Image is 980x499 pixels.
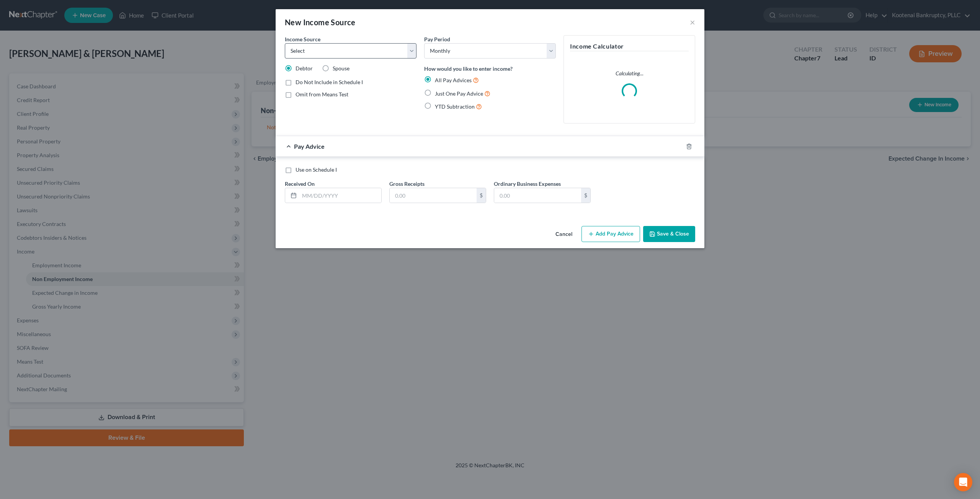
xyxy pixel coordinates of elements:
label: Gross Receipts [389,180,425,188]
span: Do Not Include in Schedule I [296,79,363,85]
button: Cancel [549,227,578,242]
button: × [690,18,695,27]
span: Pay Advice [294,143,325,150]
button: Save & Close [643,226,695,242]
p: Calculating... [570,70,689,77]
span: All Pay Advices [435,77,472,83]
span: Spouse [333,65,350,72]
input: 0.00 [494,188,581,203]
h5: Income Calculator [570,42,689,51]
label: Pay Period [424,35,450,43]
div: New Income Source [285,17,356,28]
div: $ [477,188,486,203]
span: Income Source [285,36,320,42]
span: Use on Schedule I [296,166,337,173]
span: Just One Pay Advice [435,90,483,97]
input: MM/DD/YYYY [299,188,381,203]
span: YTD Subtraction [435,103,475,110]
button: Add Pay Advice [581,226,640,242]
label: How would you like to enter income? [424,65,513,73]
input: 0.00 [390,188,477,203]
span: Received On [285,180,315,187]
span: Debtor [296,65,313,72]
div: Open Intercom Messenger [954,473,972,491]
div: $ [581,188,590,203]
label: Ordinary Business Expenses [494,180,561,188]
span: Omit from Means Test [296,91,348,98]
